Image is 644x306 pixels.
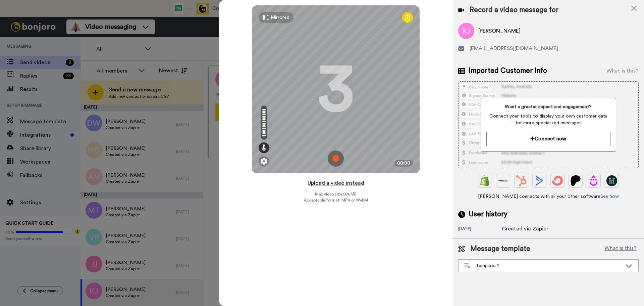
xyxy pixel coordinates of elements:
[534,175,545,186] img: ActiveCampaign
[304,198,368,203] span: Acceptable format: MP4 or WebM
[486,103,610,110] span: Want a greater impact and engagement?
[516,175,527,186] img: Hubspot
[480,175,490,186] img: Shopify
[469,66,547,76] span: Imported Customer Info
[470,244,530,254] span: Message template
[306,179,366,187] button: Upload a video instead
[486,113,610,126] span: Connect your tools to display your own customer data for more specialized messages
[394,160,413,167] div: 00:00
[464,263,470,269] img: nextgen-template.svg
[600,194,619,199] a: See how
[486,132,610,146] button: Connect now
[315,191,357,197] span: Max video size: 500 MB
[458,226,502,233] div: [DATE]
[328,150,344,167] img: ic_record_start.svg
[588,175,599,186] img: Drip
[606,67,639,75] div: What is this?
[261,158,267,165] img: ic_gear.svg
[498,175,508,186] img: Ontraport
[502,225,548,233] div: Created via Zapier
[317,64,354,115] div: 3
[469,209,507,219] span: User history
[606,175,617,186] img: GoHighLevel
[464,262,622,269] div: Template 1
[552,175,563,186] img: ConvertKit
[602,244,639,254] button: What is this?
[458,193,639,200] span: [PERSON_NAME] connects with all your other software
[570,175,581,186] img: Patreon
